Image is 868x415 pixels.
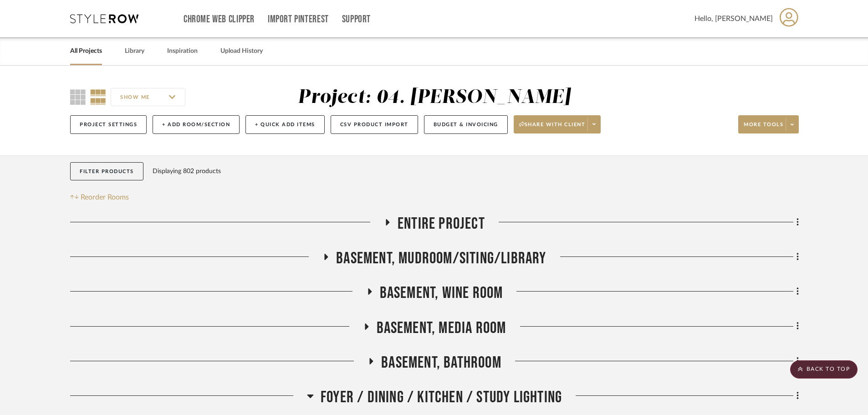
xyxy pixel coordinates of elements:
[184,15,255,23] a: Chrome Web Clipper
[70,45,102,57] a: All Projects
[744,121,783,135] span: More tools
[790,360,858,379] scroll-to-top-button: BACK TO TOP
[70,115,147,134] button: Project Settings
[220,45,263,57] a: Upload History
[125,45,144,57] a: Library
[268,15,329,23] a: Import Pinterest
[298,88,571,107] div: Project: 04. [PERSON_NAME]
[424,115,508,134] button: Budget & Invoicing
[331,115,418,134] button: CSV Product Import
[694,13,773,24] span: Hello, [PERSON_NAME]
[167,45,198,57] a: Inspiration
[70,162,143,181] button: Filter Products
[70,192,129,203] button: Reorder Rooms
[381,353,501,373] span: Basement, Bathroom
[519,121,586,135] span: Share with client
[81,192,129,203] span: Reorder Rooms
[514,115,601,133] button: Share with client
[377,318,506,338] span: Basement, Media Room
[380,283,503,303] span: Basement, Wine Room
[342,15,371,23] a: Support
[153,115,240,134] button: + Add Room/Section
[245,115,325,134] button: + Quick Add Items
[153,162,221,180] div: Displaying 802 products
[336,249,546,268] span: Basement, Mudroom/Siting/Library
[321,388,562,407] span: Foyer / Dining / Kitchen / Study Lighting
[398,214,485,234] span: Entire Project
[738,115,799,133] button: More tools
